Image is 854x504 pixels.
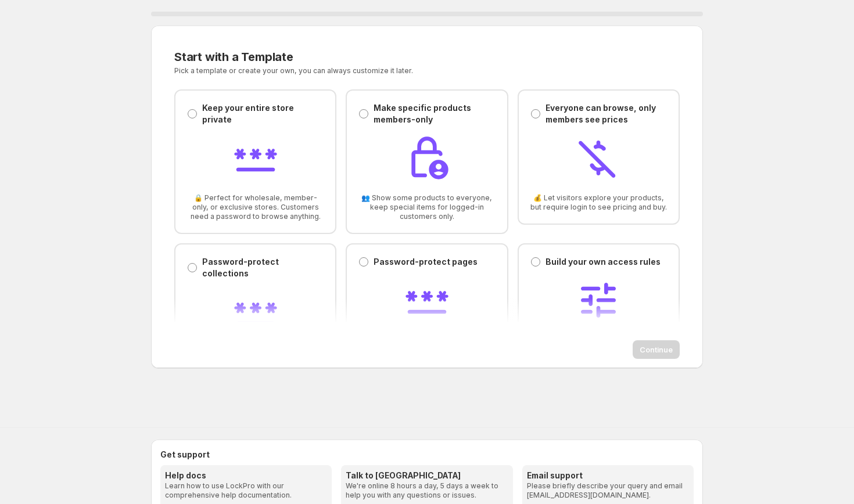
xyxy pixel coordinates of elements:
[575,277,622,323] img: Build your own access rules
[232,135,279,181] img: Keep your entire store private
[346,470,508,481] h3: Talk to [GEOGRAPHIC_DATA]
[575,135,622,181] img: Everyone can browse, only members see prices
[165,481,327,500] p: Learn how to use LockPro with our comprehensive help documentation.
[404,277,450,323] img: Password-protect pages
[202,256,324,279] p: Password-protect collections
[546,102,667,125] p: Everyone can browse, only members see prices
[546,256,661,268] p: Build your own access rules
[404,135,450,181] img: Make specific products members-only
[232,289,279,335] img: Password-protect collections
[187,193,324,221] span: 🔒 Perfect for wholesale, member-only, or exclusive stores. Customers need a password to browse an...
[202,102,324,125] p: Keep your entire store private
[165,470,327,481] h3: Help docs
[374,102,495,125] p: Make specific products members-only
[160,449,694,460] h2: Get support
[174,66,542,75] p: Pick a template or create your own, you can always customize it later.
[346,481,508,500] p: We're online 8 hours a day, 5 days a week to help you with any questions or issues.
[374,256,478,268] p: Password-protect pages
[527,481,689,500] p: Please briefly describe your query and email [EMAIL_ADDRESS][DOMAIN_NAME].
[174,50,293,64] span: Start with a Template
[530,193,667,212] span: 💰 Let visitors explore your products, but require login to see pricing and buy.
[527,470,689,481] h3: Email support
[358,193,495,221] span: 👥 Show some products to everyone, keep special items for logged-in customers only.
